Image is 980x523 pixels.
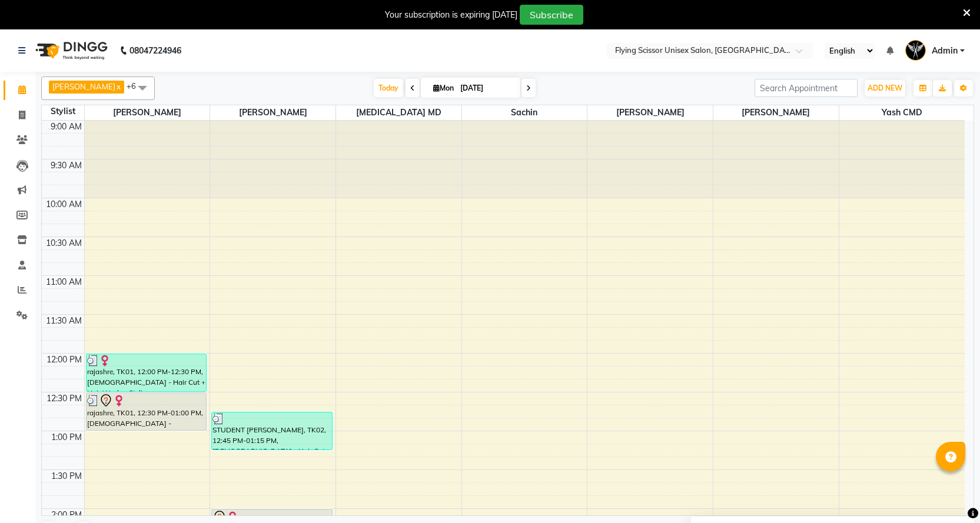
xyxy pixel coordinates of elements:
[385,9,517,21] div: Your subscription is expiring [DATE]
[49,431,84,444] div: 1:00 PM
[587,105,713,120] span: [PERSON_NAME]
[931,476,968,511] iframe: chat widget
[212,412,331,449] div: STUDENT [PERSON_NAME], TK02, 12:45 PM-01:15 PM, [DEMOGRAPHIC_DATA] - Hair Cut + Hair Wash + Styling
[713,105,839,120] span: [PERSON_NAME]
[44,276,84,288] div: 11:00 AM
[462,105,587,120] span: sachin
[48,121,84,133] div: 9:00 AM
[44,198,84,211] div: 10:00 AM
[865,80,905,96] button: ADD NEW
[210,105,335,120] span: [PERSON_NAME]
[457,79,516,97] input: 2025-09-01
[44,354,84,366] div: 12:00 PM
[87,393,206,430] div: rajashre, TK01, 12:30 PM-01:00 PM, [DEMOGRAPHIC_DATA] - [PERSON_NAME] Styling
[42,105,84,118] div: Stylist
[932,45,958,57] span: Admin
[115,82,121,91] a: x
[905,40,926,61] img: Admin
[49,470,84,482] div: 1:30 PM
[49,509,84,521] div: 2:00 PM
[44,315,84,327] div: 11:30 AM
[430,84,457,92] span: Mon
[129,34,181,67] b: 08047224946
[127,81,145,91] span: +6
[374,79,403,97] span: Today
[87,354,206,391] div: rajashre, TK01, 12:00 PM-12:30 PM, [DEMOGRAPHIC_DATA] - Hair Cut + Hair Wash + Styling
[868,84,902,92] span: ADD NEW
[30,34,111,67] img: logo
[85,105,210,120] span: [PERSON_NAME]
[48,159,84,172] div: 9:30 AM
[520,5,583,25] button: Subscribe
[44,237,84,249] div: 10:30 AM
[44,392,84,405] div: 12:30 PM
[839,105,965,120] span: Yash CMD
[52,82,115,91] span: [PERSON_NAME]
[336,105,461,120] span: [MEDICAL_DATA] MD
[755,79,858,97] input: Search Appointment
